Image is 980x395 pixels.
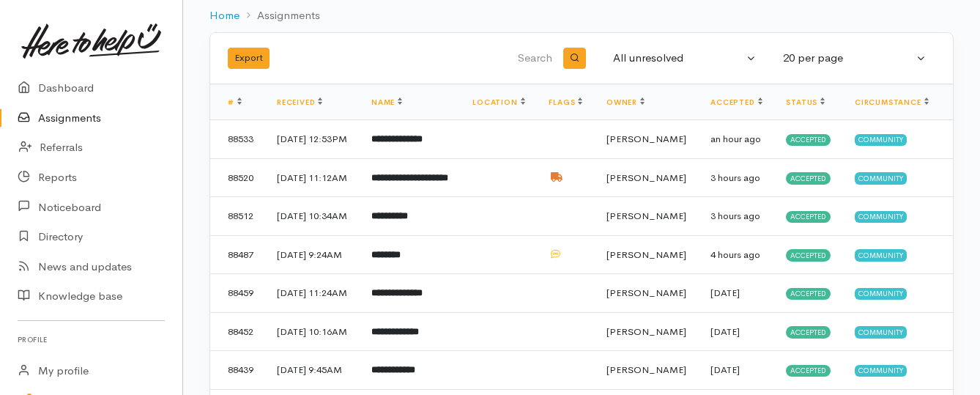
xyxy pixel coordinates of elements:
span: Accepted [786,172,831,184]
a: Flags [549,97,582,107]
span: [PERSON_NAME] [606,325,686,338]
span: Community [855,249,907,261]
span: [PERSON_NAME] [606,287,686,299]
button: 20 per page [774,44,935,73]
span: Accepted [786,134,831,146]
div: All unresolved [613,50,743,67]
time: [DATE] [710,325,740,338]
time: 4 hours ago [710,248,760,261]
span: [PERSON_NAME] [606,248,686,261]
td: [DATE] 10:34AM [265,197,360,236]
span: [PERSON_NAME] [606,363,686,376]
td: [DATE] 11:24AM [265,274,360,313]
span: Community [855,172,907,184]
span: Community [855,326,907,338]
td: 88533 [210,120,265,159]
span: Accepted [786,365,831,377]
span: Accepted [786,211,831,223]
span: Accepted [786,249,831,261]
a: Home [209,7,240,24]
li: Assignments [240,7,320,24]
a: Owner [606,97,645,107]
a: # [228,97,242,107]
td: [DATE] 9:24AM [265,235,360,274]
a: Accepted [710,97,762,107]
a: Received [277,97,322,107]
td: 88452 [210,312,265,351]
span: Accepted [786,288,831,300]
button: Export [228,48,270,69]
td: 88512 [210,197,265,236]
time: [DATE] [710,363,740,376]
td: 88439 [210,351,265,390]
time: [DATE] [710,287,740,299]
span: Accepted [786,326,831,338]
span: Community [855,365,907,377]
time: 3 hours ago [710,171,760,184]
a: Status [786,97,825,107]
span: Community [855,211,907,223]
a: Location [472,97,524,107]
time: 3 hours ago [710,210,760,222]
td: [DATE] 12:53PM [265,120,360,159]
span: [PERSON_NAME] [606,210,686,222]
h6: Profile [18,330,165,350]
time: an hour ago [710,133,761,145]
a: Circumstance [855,97,929,107]
td: 88520 [210,158,265,197]
div: 20 per page [783,50,913,67]
td: [DATE] 9:45AM [265,351,360,390]
td: 88459 [210,274,265,313]
td: [DATE] 11:12AM [265,158,360,197]
span: Community [855,134,907,146]
input: Search [416,41,555,76]
span: [PERSON_NAME] [606,133,686,145]
td: 88487 [210,235,265,274]
td: [DATE] 10:16AM [265,312,360,351]
span: [PERSON_NAME] [606,171,686,184]
span: Community [855,288,907,300]
button: All unresolved [604,44,765,73]
a: Name [371,97,402,107]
